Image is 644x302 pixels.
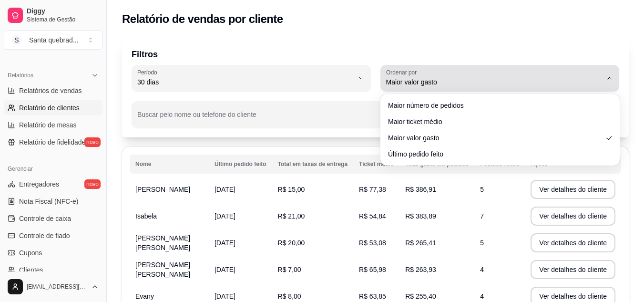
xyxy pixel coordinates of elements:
[405,212,436,220] span: R$ 383,89
[135,261,190,278] span: [PERSON_NAME] [PERSON_NAME]
[480,266,484,273] span: 4
[388,149,603,159] span: Último pedido feito
[215,292,235,300] span: [DATE]
[531,233,615,252] button: Ver detalhes do cliente
[359,292,386,300] span: R$ 63,85
[359,266,386,273] span: R$ 65,98
[132,48,619,61] p: Filtros
[278,292,301,300] span: R$ 8,00
[4,31,102,50] button: Select a team
[388,117,603,126] span: Maior ticket médio
[386,77,603,87] span: Maior valor gasto
[278,212,305,220] span: R$ 21,00
[278,239,305,247] span: R$ 20,00
[480,239,484,247] span: 5
[272,155,354,174] th: Total em taxas de entrega
[531,180,615,199] button: Ver detalhes do cliente
[215,266,235,273] span: [DATE]
[19,265,43,275] span: Clientes
[130,155,209,174] th: Nome
[29,35,79,45] div: Santa quebrad ...
[531,260,615,279] button: Ver detalhes do cliente
[388,133,603,143] span: Maior valor gasto
[27,16,99,23] span: Sistema de Gestão
[137,114,560,123] input: Buscar pelo nome ou telefone do cliente
[19,120,77,130] span: Relatório de mesas
[215,212,235,220] span: [DATE]
[480,292,484,300] span: 4
[135,234,190,251] span: [PERSON_NAME] [PERSON_NAME]
[278,266,301,273] span: R$ 7,00
[137,68,160,76] label: Período
[19,103,80,113] span: Relatório de clientes
[405,292,436,300] span: R$ 255,40
[278,186,305,193] span: R$ 15,00
[359,212,386,220] span: R$ 54,84
[359,186,386,193] span: R$ 77,38
[12,35,21,45] span: S
[405,186,436,193] span: R$ 386,91
[531,207,615,226] button: Ver detalhes do cliente
[19,179,59,189] span: Entregadores
[122,11,283,27] h2: Relatório de vendas por cliente
[19,197,78,206] span: Nota Fiscal (NFC-e)
[480,212,484,220] span: 7
[353,155,399,174] th: Ticket médio
[215,186,235,193] span: [DATE]
[405,266,436,273] span: R$ 263,93
[215,239,235,247] span: [DATE]
[19,231,70,240] span: Controle de fiado
[135,186,190,193] span: [PERSON_NAME]
[19,86,82,95] span: Relatórios de vendas
[4,161,102,177] div: Gerenciar
[135,212,157,220] span: Isabela
[19,214,71,223] span: Controle de caixa
[137,77,354,87] span: 30 dias
[8,72,33,79] span: Relatórios
[19,137,85,147] span: Relatório de fidelidade
[209,155,272,174] th: Último pedido feito
[19,248,42,258] span: Cupons
[135,292,154,300] span: Evany
[405,239,436,247] span: R$ 265,41
[27,7,99,16] span: Diggy
[480,186,484,193] span: 5
[388,101,603,110] span: Maior número de pedidos
[27,283,87,291] span: [EMAIL_ADDRESS][DOMAIN_NAME]
[386,68,420,76] label: Ordenar por
[359,239,386,247] span: R$ 53,08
